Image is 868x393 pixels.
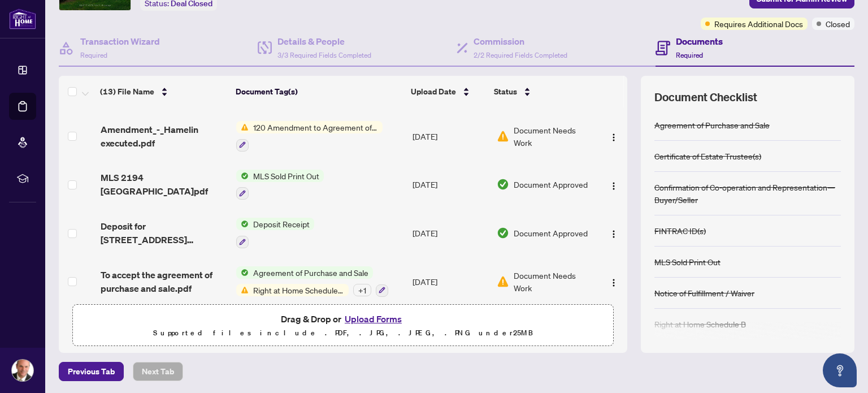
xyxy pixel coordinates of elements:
div: + 1 [353,284,371,296]
span: MLS 2194 [GEOGRAPHIC_DATA]pdf [101,171,228,198]
button: Open asap [823,353,857,387]
button: Logo [605,127,623,145]
span: Amendment_-_Hamelin executed.pdf [101,123,228,150]
p: Supported files include .PDF, .JPG, .JPEG, .PNG under 25 MB [80,326,606,340]
img: Logo [609,278,618,287]
button: Status IconAgreement of Purchase and SaleStatus IconRight at Home Schedule B+1 [236,266,388,297]
img: Logo [609,182,618,191]
th: Status [489,76,594,107]
span: 2/2 Required Fields Completed [474,51,567,59]
img: Status Icon [236,170,249,182]
h4: Commission [474,34,567,48]
span: Document Approved [514,227,588,239]
th: Document Tag(s) [231,76,406,107]
th: (13) File Name [96,76,231,107]
span: Drag & Drop or [281,312,405,326]
div: Right at Home Schedule B [654,318,746,330]
button: Status IconMLS Sold Print Out [236,170,324,200]
img: Status Icon [236,121,249,133]
span: Upload Date [411,85,456,98]
h4: Details & People [277,34,371,48]
div: Confirmation of Co-operation and Representation—Buyer/Seller [654,181,841,206]
td: [DATE] [408,257,492,306]
td: [DATE] [408,112,492,161]
span: Right at Home Schedule B [249,284,349,296]
span: Document Checklist [654,89,757,105]
span: Required [80,51,107,59]
span: 120 Amendment to Agreement of Purchase and Sale [249,121,383,133]
span: Drag & Drop orUpload FormsSupported files include .PDF, .JPG, .JPEG, .PNG under25MB [73,305,613,347]
img: Document Status [497,178,509,191]
img: Document Status [497,275,509,288]
th: Upload Date [406,76,490,107]
div: Agreement of Purchase and Sale [654,119,770,131]
span: Deposit Receipt [249,218,314,230]
span: (13) File Name [100,85,154,98]
div: MLS Sold Print Out [654,256,721,268]
img: Logo [609,230,618,239]
td: [DATE] [408,161,492,209]
img: Document Status [497,227,509,239]
button: Previous Tab [59,362,124,381]
span: Deposit for [STREET_ADDRESS][PERSON_NAME]pdf [101,219,228,247]
img: logo [9,8,36,29]
div: FINTRAC ID(s) [654,224,706,237]
button: Status Icon120 Amendment to Agreement of Purchase and Sale [236,121,383,152]
span: Agreement of Purchase and Sale [249,266,373,279]
span: Previous Tab [68,362,115,381]
img: Logo [609,133,618,142]
span: Document Needs Work [514,269,593,294]
img: Status Icon [236,266,249,279]
button: Upload Forms [341,312,405,326]
h4: Transaction Wizard [80,34,160,48]
img: Status Icon [236,284,249,296]
div: Notice of Fulfillment / Waiver [654,287,754,299]
button: Next Tab [133,362,183,381]
span: Document Approved [514,178,588,191]
span: To accept the agreement of purchase and sale.pdf [101,268,228,295]
h4: Documents [676,34,723,48]
img: Profile Icon [12,360,33,381]
img: Document Status [497,130,509,142]
button: Logo [605,273,623,291]
button: Logo [605,175,623,193]
span: MLS Sold Print Out [249,170,324,182]
td: [DATE] [408,209,492,257]
div: Certificate of Estate Trustee(s) [654,150,761,162]
button: Logo [605,224,623,242]
span: Document Needs Work [514,124,593,149]
span: Status [494,85,517,98]
span: Closed [826,18,850,30]
span: Required [676,51,703,59]
span: Requires Additional Docs [714,18,803,30]
button: Status IconDeposit Receipt [236,218,314,248]
img: Status Icon [236,218,249,230]
span: 3/3 Required Fields Completed [277,51,371,59]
